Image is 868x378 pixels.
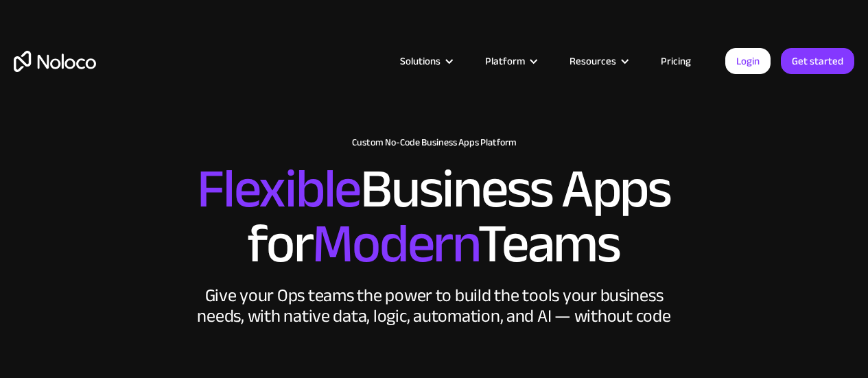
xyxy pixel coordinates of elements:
h1: Custom No-Code Business Apps Platform [14,137,854,148]
a: Login [725,48,771,74]
span: Modern [312,193,478,295]
span: Flexible [197,138,360,240]
div: Give your Ops teams the power to build the tools your business needs, with native data, logic, au... [194,285,675,327]
div: Resources [570,52,616,70]
a: home [14,51,96,72]
a: Pricing [644,52,708,70]
div: Platform [485,52,525,70]
div: Solutions [383,52,468,70]
div: Platform [468,52,552,70]
div: Solutions [400,52,441,70]
a: Get started [781,48,854,74]
div: Resources [552,52,644,70]
h2: Business Apps for Teams [14,162,854,272]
